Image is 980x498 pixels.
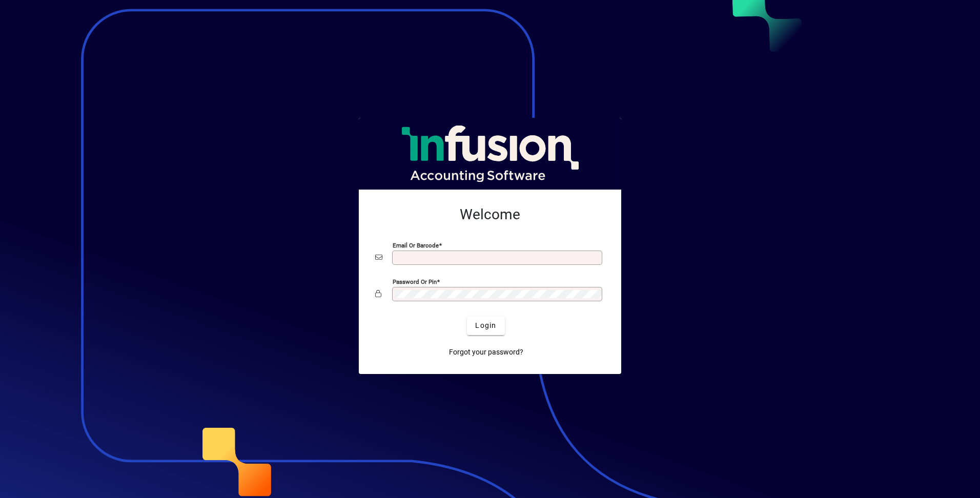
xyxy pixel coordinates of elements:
span: Login [475,320,496,331]
mat-label: Password or Pin [393,278,437,285]
h2: Welcome [375,206,605,223]
a: Forgot your password? [445,343,527,362]
button: Login [467,317,504,335]
mat-label: Email or Barcode [393,241,439,248]
span: Forgot your password? [449,347,523,358]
